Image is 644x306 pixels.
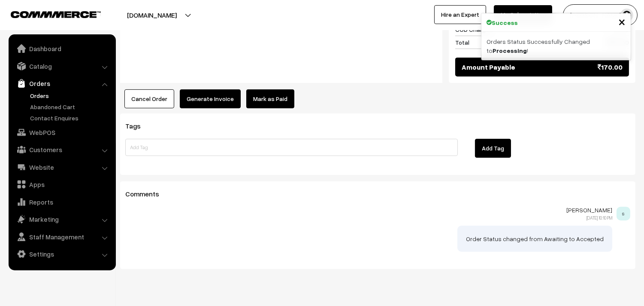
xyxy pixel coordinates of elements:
[28,91,113,100] a: Orders
[11,58,113,74] a: Catalog
[180,89,241,108] button: Generate Invoice
[11,194,113,210] a: Reports
[11,76,113,91] a: Orders
[11,125,113,140] a: WebPOS
[11,211,113,227] a: Marketing
[563,4,638,26] button: [PERSON_NAME] s…
[618,15,626,28] button: Close
[492,18,518,27] strong: Success
[11,177,113,192] a: Apps
[598,62,623,72] span: 170.00
[125,207,612,214] p: [PERSON_NAME]
[124,89,174,108] button: Cancel Order
[125,190,169,198] span: Comments
[466,234,604,243] p: Order Status changed from Awaiting to Accepted
[618,13,626,29] span: ×
[11,159,113,175] a: Website
[434,5,486,24] a: Hire an Expert
[125,122,151,130] span: Tags
[11,9,86,19] a: COMMMERCE
[246,89,294,108] a: Mark as Paid
[125,139,458,156] input: Add Tag
[455,38,469,47] span: Total
[620,9,633,21] img: user
[11,41,113,56] a: Dashboard
[97,4,207,26] button: [DOMAIN_NAME]
[11,11,101,18] img: COMMMERCE
[28,102,113,111] a: Abandoned Cart
[493,47,527,54] strong: Processing
[11,229,113,245] a: Staff Management
[11,246,113,262] a: Settings
[28,113,113,122] a: Contact Enquires
[462,62,515,72] span: Amount Payable
[617,207,630,220] span: s
[494,5,552,24] a: My Subscription
[11,142,113,157] a: Customers
[587,215,612,220] span: [DATE] 10:10 PM
[481,32,631,60] div: Orders Status Successfully Changed to !
[475,139,511,158] button: Add Tag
